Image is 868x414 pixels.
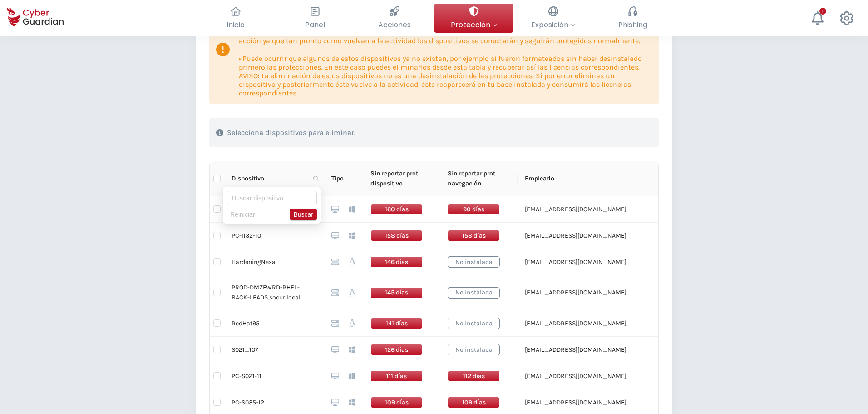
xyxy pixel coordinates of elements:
span: 109 días [370,397,423,408]
td: [EMAIL_ADDRESS][DOMAIN_NAME] [518,249,683,275]
th: Sin reportar prot. dispositivo [363,161,440,196]
button: Exposición [513,4,593,33]
span: Empleado [525,174,668,184]
span: Protección [451,19,497,30]
td: [EMAIL_ADDRESS][DOMAIN_NAME] [518,196,683,223]
p: • Puede ocurrir que estén apagados por vacaciones o por baja del usuario. En estos casos no hay q... [239,28,652,45]
span: 158 días [448,230,500,241]
span: 160 días [370,204,423,215]
td: [EMAIL_ADDRESS][DOMAIN_NAME] [518,363,683,389]
span: Panel [305,19,325,30]
p: Selecciona dispositivos para eliminar. [227,128,355,137]
span: 90 días [448,204,500,215]
td: PC-S021-11 [224,363,324,389]
span: Acciones [378,19,411,30]
td: [EMAIL_ADDRESS][DOMAIN_NAME] [518,223,683,249]
td: PROD-DMZFWRD-RHEL-BACK-LEADS.socur.local [224,275,324,310]
td: RedHat95 [224,310,324,337]
span: 112 días [448,370,500,382]
td: S021_107 [224,337,324,363]
p: • Puede ocurrir que algunos de estos dispositivos ya no existan, por ejemplo si fueron formateado... [239,54,652,97]
td: [EMAIL_ADDRESS][DOMAIN_NAME] [518,310,683,337]
button: Phishing [593,4,672,33]
td: [EMAIL_ADDRESS][DOMAIN_NAME] [518,337,683,363]
button: Protección [434,4,513,33]
span: No instalada [448,256,500,268]
span: No instalada [448,287,500,299]
button: Buscar [290,209,317,220]
td: [EMAIL_ADDRESS][DOMAIN_NAME] [518,275,683,310]
td: HardeningNexa [224,249,324,275]
span: No instalada [448,344,500,355]
span: Exposición [531,19,575,30]
span: Buscar [293,209,313,219]
button: Reiniciar [227,209,258,220]
span: No instalada [448,318,500,329]
span: 146 días [370,256,423,268]
span: Inicio [227,19,245,30]
th: Sin reportar prot. navegación [440,161,518,196]
span: 141 días [370,318,423,329]
span: Phishing [618,19,647,30]
button: Acciones [355,4,434,33]
span: 126 días [370,344,423,355]
div: + [819,8,826,15]
span: 111 días [370,370,423,382]
input: Buscar dispositivo [227,191,317,205]
span: Dispositivo [232,174,310,184]
span: 145 días [370,287,423,299]
button: Inicio [196,4,275,33]
span: 158 días [370,230,423,241]
th: Tipo [324,161,363,196]
td: PC-I132-10 [224,223,324,249]
button: Panel [275,4,355,33]
span: 109 días [448,397,500,408]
